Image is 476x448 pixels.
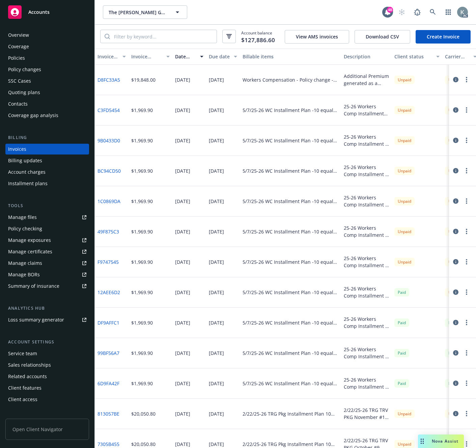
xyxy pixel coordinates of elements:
a: D8FC33A5 [97,76,120,83]
span: Paid [394,288,409,297]
div: Billing updates [8,155,42,166]
div: 2/22/25-26 TRG Pkg Installment Plan 10 Equal Pays - Installment 9 [243,441,338,448]
button: Billable items [240,49,341,65]
a: Manage claims [5,258,89,269]
a: C3FD5454 [97,107,120,114]
div: Account settings [5,339,89,345]
div: [DATE] [175,167,190,174]
div: Paid [445,379,460,388]
a: Coverage gap analysis [5,110,89,121]
div: Billing [5,134,89,141]
div: 5/7/25-26 WC Installment Plan -10 equal pays - Installment 10 [243,107,338,114]
span: Nova Assist [432,438,458,444]
span: The [PERSON_NAME] Group of Companies [109,9,167,16]
a: Policy checking [5,223,89,234]
div: $1,969.90 [131,137,153,144]
a: Manage certificates [5,246,89,257]
div: [DATE] [175,319,190,326]
a: Summary of insurance [5,281,89,291]
a: Report a Bug [411,5,424,19]
div: $19,848.00 [131,76,156,83]
a: Invoices [5,144,89,155]
span: Paid [394,349,409,357]
a: Service team [5,348,89,359]
div: Related accounts [8,371,47,382]
div: Policy changes [8,64,41,75]
a: F9747545 [97,258,119,265]
div: Coverage gap analysis [8,110,58,121]
div: Paid [394,318,409,327]
div: 5/7/25-26 WC Installment Plan -10 equal pays - Installment 9 [243,137,338,144]
a: Installment plans [5,178,89,189]
div: $20,050.80 [131,410,156,417]
div: $1,969.90 [131,319,153,326]
div: Manage claims [8,258,42,269]
div: 5/7/25-26 WC Installment Plan -10 equal pays - Installment 3 [243,319,338,326]
div: [DATE] [209,441,224,448]
a: Sales relationships [5,360,89,370]
div: Description [344,53,389,60]
div: Carrier status [445,53,469,60]
div: [DATE] [209,319,224,326]
div: 25-26 Workers Comp Installment 1 (May) [344,376,389,390]
a: 1C0869DA [97,198,120,205]
div: $1,969.90 [131,380,153,387]
div: Workers Compensation - Policy change - UB-6N246234-24-14-G [243,76,338,83]
div: [DATE] [175,137,190,144]
div: 25-26 Workers Comp Installment 10 ([DATE]) [344,103,389,117]
span: Manage exposures [5,235,89,246]
div: Tools [5,202,89,209]
div: [DATE] [209,228,224,235]
a: Search [426,5,440,19]
div: [DATE] [175,441,190,448]
a: BC94CD50 [97,167,121,174]
div: $1,969.90 [131,258,153,265]
div: Coverage [8,41,29,52]
a: SSC Cases [5,76,89,86]
div: Manage exposures [8,235,51,246]
div: Paid [394,379,409,388]
div: [DATE] [209,380,224,387]
div: Summary of insurance [8,281,59,291]
span: Account balance [241,30,275,43]
div: [DATE] [209,167,224,174]
div: Billable items [243,53,338,60]
div: Additional Premium generated as a result of the 24-25 term Workers Compensation Final Audit [344,73,389,87]
a: Billing updates [5,155,89,166]
button: Due date [206,49,240,65]
div: [DATE] [209,137,224,144]
div: Unpaid [445,136,465,145]
button: Client status [392,49,442,65]
div: Unpaid [445,76,465,84]
div: 5/7/25-26 WC Installment Plan -10 equal pays - Installment 8 [243,167,338,174]
a: 49F875C3 [97,228,119,235]
div: 5/7/25-26 WC Installment Plan -10 equal pays - Installment 4 [243,289,338,296]
button: Nova Assist [418,435,464,448]
svg: Search [105,34,110,39]
div: Unpaid [394,227,415,236]
div: Manage files [8,212,37,223]
div: [DATE] [209,349,224,357]
div: $1,969.90 [131,198,153,205]
div: [DATE] [175,107,190,114]
div: Due date [209,53,230,60]
div: Manage BORs [8,269,40,280]
div: 25-26 Workers Comp Installment 9 ([DATE]) [344,133,389,147]
div: [DATE] [175,380,190,387]
div: [DATE] [209,289,224,296]
a: Coverage [5,41,89,52]
div: Unpaid [394,197,415,205]
a: 12AEE6D2 [97,289,120,296]
div: [DATE] [175,228,190,235]
a: Create Invoice [416,30,471,44]
span: Accounts [28,9,50,15]
div: Paid [445,318,460,327]
a: 6D9FA42F [97,380,119,387]
div: 25-26 Workers Comp Installment 8 (December) [344,164,389,178]
div: Client access [8,394,37,405]
div: Quoting plans [8,87,40,98]
a: Manage BORs [5,269,89,280]
a: 9B0433D0 [97,137,120,144]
